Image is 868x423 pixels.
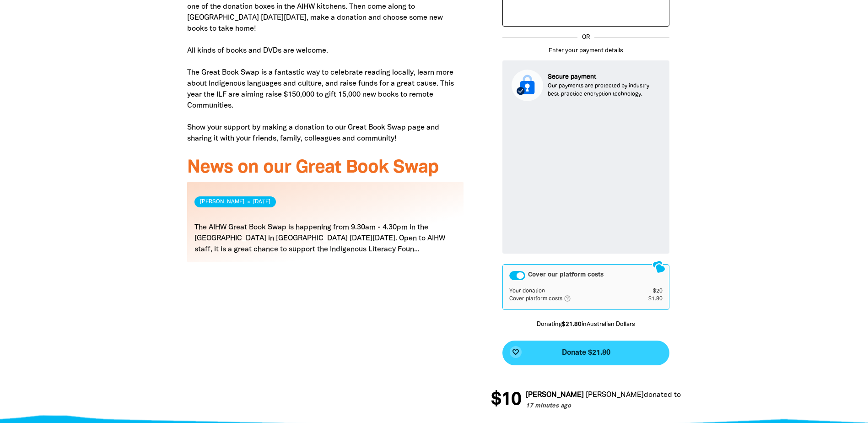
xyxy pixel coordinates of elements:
span: donated to [639,392,676,398]
span: $10 [486,391,516,409]
div: Paginated content [187,182,464,273]
td: Cover platform costs [509,295,634,303]
p: Enter your payment details [502,47,669,56]
i: favorite_border [512,348,519,356]
p: 17 minutes ago [521,402,759,411]
em: [PERSON_NAME] [521,392,579,398]
iframe: Secure payment input frame [510,108,662,247]
button: Cover our platform costs [509,271,525,280]
p: Our payments are protected by industry best-practice encryption technology. [548,82,660,98]
td: $20 [635,287,663,295]
h3: News on our Great Book Swap [187,158,464,178]
em: [PERSON_NAME] [581,392,639,398]
td: Your donation [509,287,634,295]
i: help_outlined [564,295,578,302]
span: Donate $21.80 [562,349,610,357]
p: Secure payment [548,72,660,82]
td: $1.80 [635,295,663,303]
div: Donation stream [491,385,681,415]
p: Donating in Australian Dollars [502,320,669,330]
b: $21.80 [562,322,582,327]
a: AIHW's Great Book Swap [676,392,759,398]
button: favorite_borderDonate $21.80 [502,341,669,365]
p: OR [577,33,594,43]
